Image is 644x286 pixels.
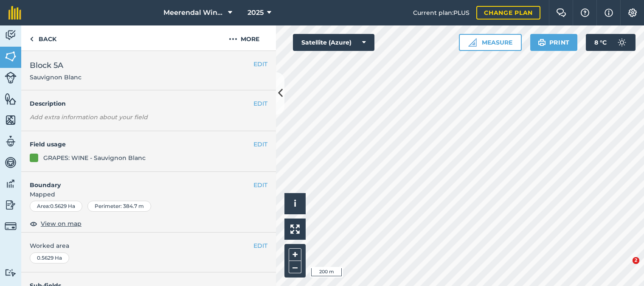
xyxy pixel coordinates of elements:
button: EDIT [253,59,267,69]
h4: Field usage [30,140,253,149]
button: View on map [30,219,82,229]
em: Add extra information about your field [30,113,148,121]
img: svg+xml;base64,PD94bWwgdmVyc2lvbj0iMS4wIiBlbmNvZGluZz0idXRmLTgiPz4KPCEtLSBHZW5lcmF0b3I6IEFkb2JlIE... [5,156,17,169]
img: svg+xml;base64,PHN2ZyB4bWxucz0iaHR0cDovL3d3dy53My5vcmcvMjAwMC9zdmciIHdpZHRoPSIxNyIgaGVpZ2h0PSIxNy... [605,8,613,18]
span: Current plan : PLUS [413,8,470,17]
span: Sauvignon Blanc [30,73,82,81]
img: svg+xml;base64,PD94bWwgdmVyc2lvbj0iMS4wIiBlbmNvZGluZz0idXRmLTgiPz4KPCEtLSBHZW5lcmF0b3I6IEFkb2JlIE... [5,177,17,190]
button: Satellite (Azure) [293,34,374,51]
button: EDIT [253,99,267,108]
img: svg+xml;base64,PD94bWwgdmVyc2lvbj0iMS4wIiBlbmNvZGluZz0idXRmLTgiPz4KPCEtLSBHZW5lcmF0b3I6IEFkb2JlIE... [5,199,17,211]
button: Measure [459,34,522,51]
span: Block 5A [30,59,82,71]
img: svg+xml;base64,PD94bWwgdmVyc2lvbj0iMS4wIiBlbmNvZGluZz0idXRmLTgiPz4KPCEtLSBHZW5lcmF0b3I6IEFkb2JlIE... [613,34,630,51]
button: EDIT [253,180,267,190]
span: Mapped [21,190,276,199]
div: GRAPES: WINE - Sauvignon Blanc [43,153,146,163]
img: svg+xml;base64,PD94bWwgdmVyc2lvbj0iMS4wIiBlbmNvZGluZz0idXRmLTgiPz4KPCEtLSBHZW5lcmF0b3I6IEFkb2JlIE... [5,72,17,84]
button: – [289,261,301,273]
a: Back [21,25,65,50]
span: 8 ° C [594,34,607,51]
a: Change plan [476,6,540,20]
div: Perimeter : 384.7 m [87,201,151,212]
span: Worked area [30,241,267,250]
img: svg+xml;base64,PD94bWwgdmVyc2lvbj0iMS4wIiBlbmNvZGluZz0idXRmLTgiPz4KPCEtLSBHZW5lcmF0b3I6IEFkb2JlIE... [5,220,17,232]
div: Area : 0.5629 Ha [30,201,82,212]
img: A cog icon [627,8,638,17]
img: svg+xml;base64,PHN2ZyB4bWxucz0iaHR0cDovL3d3dy53My5vcmcvMjAwMC9zdmciIHdpZHRoPSI1NiIgaGVpZ2h0PSI2MC... [5,93,17,105]
img: svg+xml;base64,PHN2ZyB4bWxucz0iaHR0cDovL3d3dy53My5vcmcvMjAwMC9zdmciIHdpZHRoPSI1NiIgaGVpZ2h0PSI2MC... [5,114,17,126]
img: Two speech bubbles overlapping with the left bubble in the forefront [556,8,566,17]
span: i [294,198,296,209]
span: 2 [633,257,639,264]
span: Meerendal Wine Estate [163,8,225,18]
img: svg+xml;base64,PD94bWwgdmVyc2lvbj0iMS4wIiBlbmNvZGluZz0idXRmLTgiPz4KPCEtLSBHZW5lcmF0b3I6IEFkb2JlIE... [5,29,17,42]
button: 8 °C [586,34,636,51]
img: svg+xml;base64,PHN2ZyB4bWxucz0iaHR0cDovL3d3dy53My5vcmcvMjAwMC9zdmciIHdpZHRoPSIxOCIgaGVpZ2h0PSIyNC... [30,219,37,229]
img: svg+xml;base64,PHN2ZyB4bWxucz0iaHR0cDovL3d3dy53My5vcmcvMjAwMC9zdmciIHdpZHRoPSI1NiIgaGVpZ2h0PSI2MC... [5,50,17,63]
div: 0.5629 Ha [30,252,69,264]
button: EDIT [253,140,267,149]
h4: Description [30,99,267,108]
img: svg+xml;base64,PHN2ZyB4bWxucz0iaHR0cDovL3d3dy53My5vcmcvMjAwMC9zdmciIHdpZHRoPSIyMCIgaGVpZ2h0PSIyNC... [229,34,237,44]
img: svg+xml;base64,PD94bWwgdmVyc2lvbj0iMS4wIiBlbmNvZGluZz0idXRmLTgiPz4KPCEtLSBHZW5lcmF0b3I6IEFkb2JlIE... [5,269,17,277]
img: svg+xml;base64,PD94bWwgdmVyc2lvbj0iMS4wIiBlbmNvZGluZz0idXRmLTgiPz4KPCEtLSBHZW5lcmF0b3I6IEFkb2JlIE... [5,135,17,148]
button: Print [530,34,578,51]
h4: Boundary [21,172,253,190]
button: i [284,193,306,214]
img: fieldmargin Logo [8,6,21,20]
iframe: Intercom live chat [615,257,636,278]
button: EDIT [253,241,267,250]
img: A question mark icon [580,8,590,17]
span: View on map [41,219,82,228]
img: Ruler icon [468,38,477,47]
img: Four arrows, one pointing top left, one top right, one bottom right and the last bottom left [290,224,300,234]
img: svg+xml;base64,PHN2ZyB4bWxucz0iaHR0cDovL3d3dy53My5vcmcvMjAwMC9zdmciIHdpZHRoPSIxOSIgaGVpZ2h0PSIyNC... [538,37,546,48]
button: More [212,25,276,50]
img: svg+xml;base64,PHN2ZyB4bWxucz0iaHR0cDovL3d3dy53My5vcmcvMjAwMC9zdmciIHdpZHRoPSI5IiBoZWlnaHQ9IjI0Ii... [30,34,34,44]
button: + [289,248,301,261]
span: 2025 [247,8,264,18]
